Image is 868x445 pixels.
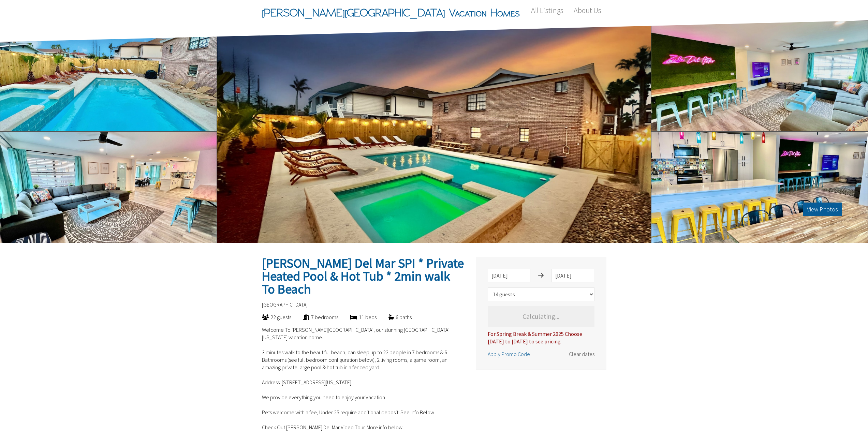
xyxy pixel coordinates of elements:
[250,313,291,321] div: 22 guests
[291,313,338,321] div: 7 bedrooms
[262,301,308,308] span: [GEOGRAPHIC_DATA]
[377,313,412,321] div: 6 baths
[488,306,594,327] button: Calculating...
[262,2,520,23] span: [PERSON_NAME][GEOGRAPHIC_DATA] Vacation Homes
[803,203,842,216] button: View Photos
[569,351,594,357] span: Clear dates
[488,327,594,345] div: For Spring Break & Summer 2025 Choose [DATE] to [DATE] to see pricing
[262,257,464,296] h2: [PERSON_NAME] Del Mar SPI * Private Heated Pool & Hot Tub * 2min walk To Beach
[488,351,530,357] span: Apply Promo Code
[488,269,530,282] input: Check-in
[338,313,377,321] div: 11 beds
[551,269,594,282] input: Check-out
